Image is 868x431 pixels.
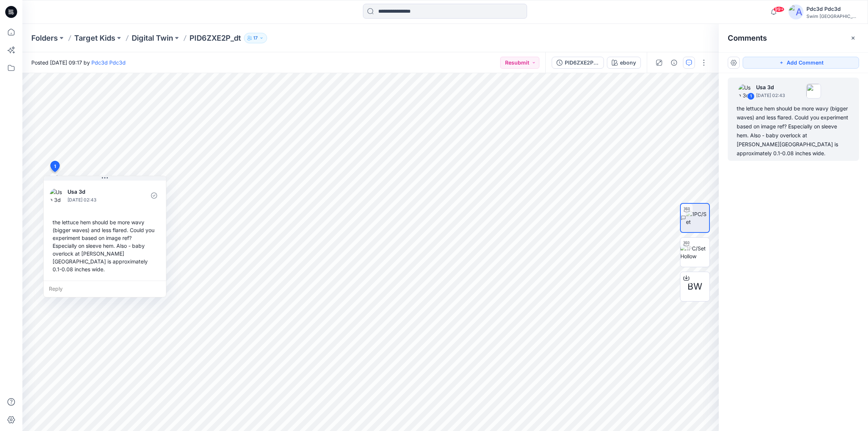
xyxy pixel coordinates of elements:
[789,4,803,19] img: avatar
[31,59,126,66] span: Posted [DATE] 09:17 by
[132,33,173,43] a: Digital Twin
[738,84,753,99] img: Usa 3d
[68,187,128,196] p: Usa 3d
[773,6,784,12] span: 99+
[743,57,859,69] button: Add Comment
[680,244,709,260] img: 1PC/Set Hollow
[756,83,785,92] p: Usa 3d
[253,34,258,42] p: 17
[74,33,115,43] a: Target Kids
[565,59,599,67] div: PID6ZXE2P_dt_allsizes
[68,196,128,204] p: [DATE] 02:43
[620,59,636,67] div: ebony
[54,163,56,170] span: 1
[189,33,241,43] p: PID6ZXE2P_dt
[806,4,859,13] div: Pdc3d Pdc3d
[687,280,702,293] span: BW
[756,92,785,99] p: [DATE] 02:43
[607,57,641,69] button: ebony
[806,13,859,19] div: Swim [GEOGRAPHIC_DATA]
[50,188,65,203] img: Usa 3d
[686,210,709,226] img: 1PC/Set
[31,33,58,43] a: Folders
[44,281,166,297] div: Reply
[747,93,755,100] div: 1
[737,104,850,158] div: the lettuce hem should be more wavy (bigger waves) and less flared. Could you experiment based on...
[668,57,680,69] button: Details
[50,215,160,276] div: the lettuce hem should be more wavy (bigger waves) and less flared. Could you experiment based on...
[728,34,767,43] h2: Comments
[244,33,267,43] button: 17
[552,57,604,69] button: PID6ZXE2P_dt_allsizes
[91,59,126,66] a: Pdc3d Pdc3d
